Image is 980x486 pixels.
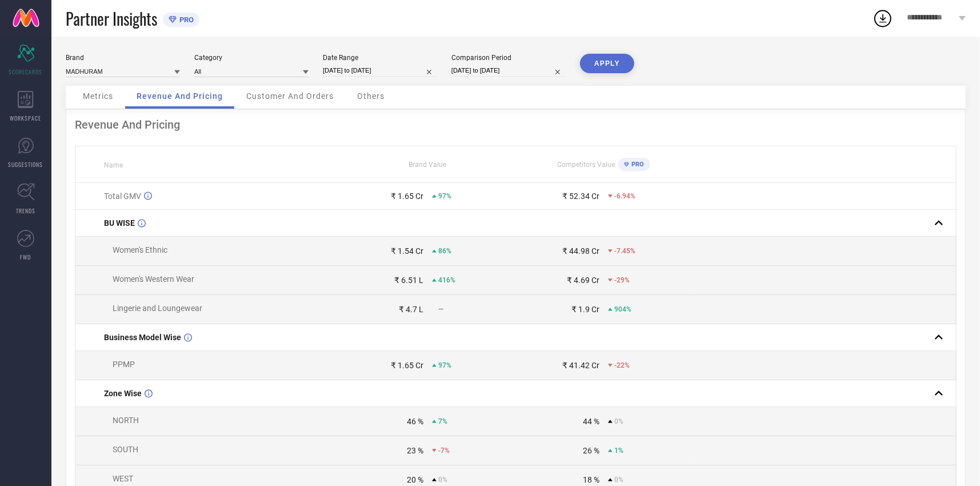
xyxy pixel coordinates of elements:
span: BU WISE [104,218,135,228]
span: Name [104,161,123,169]
div: 26 % [583,446,599,455]
div: ₹ 1.54 Cr [391,246,423,256]
span: NORTH [113,416,139,425]
div: ₹ 52.34 Cr [562,192,599,201]
button: APPLY [580,54,634,73]
span: Metrics [83,91,113,101]
span: Competitors Value [558,161,615,169]
div: ₹ 41.42 Cr [562,361,599,370]
div: 23 % [407,446,423,455]
span: Women's Western Wear [113,274,194,284]
span: PRO [177,15,194,24]
span: PRO [629,161,645,168]
span: SUGGESTIONS [9,160,43,169]
span: Lingerie and Loungewear [113,304,202,313]
span: 904% [614,305,631,313]
div: Open download list [873,8,893,29]
span: SOUTH [113,445,138,454]
div: ₹ 6.51 L [394,276,423,285]
span: WEST [113,474,133,483]
span: -6.94% [614,192,635,200]
span: -7% [438,447,450,455]
div: 20 % [407,475,423,484]
div: Date Range [323,54,437,62]
span: 86% [438,247,451,255]
span: Total GMV [104,192,141,201]
span: 0% [614,476,623,484]
div: Comparison Period [451,54,566,62]
span: Brand Value [409,161,446,169]
span: 0% [438,476,447,484]
div: ₹ 1.65 Cr [391,192,423,201]
div: Category [194,54,309,62]
span: Revenue And Pricing [137,91,223,101]
span: -22% [614,361,630,369]
span: Customer And Orders [246,91,334,101]
div: Brand [66,54,180,62]
span: 7% [438,417,447,425]
div: ₹ 4.7 L [399,305,423,314]
span: — [438,305,443,313]
span: -7.45% [614,247,635,255]
span: 0% [614,417,623,425]
span: SCORECARDS [9,67,43,76]
span: FWD [21,253,31,261]
span: 97% [438,361,451,369]
input: Select comparison period [451,65,566,77]
span: Others [357,91,385,101]
div: 46 % [407,417,423,426]
div: ₹ 1.9 Cr [571,305,599,314]
div: ₹ 4.69 Cr [567,276,599,285]
span: 416% [438,276,455,284]
span: Partner Insights [66,7,157,30]
span: -29% [614,276,630,284]
span: Business Model Wise [104,333,181,342]
span: PPMP [113,360,135,369]
span: WORKSPACE [10,114,42,122]
div: Revenue And Pricing [75,118,957,132]
span: TRENDS [16,206,35,215]
div: 18 % [583,475,599,484]
div: ₹ 44.98 Cr [562,246,599,256]
div: ₹ 1.65 Cr [391,361,423,370]
span: 97% [438,192,451,200]
span: Zone Wise [104,389,142,398]
span: Women's Ethnic [113,245,167,254]
input: Select date range [323,65,437,77]
div: 44 % [583,417,599,426]
span: 1% [614,447,623,455]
